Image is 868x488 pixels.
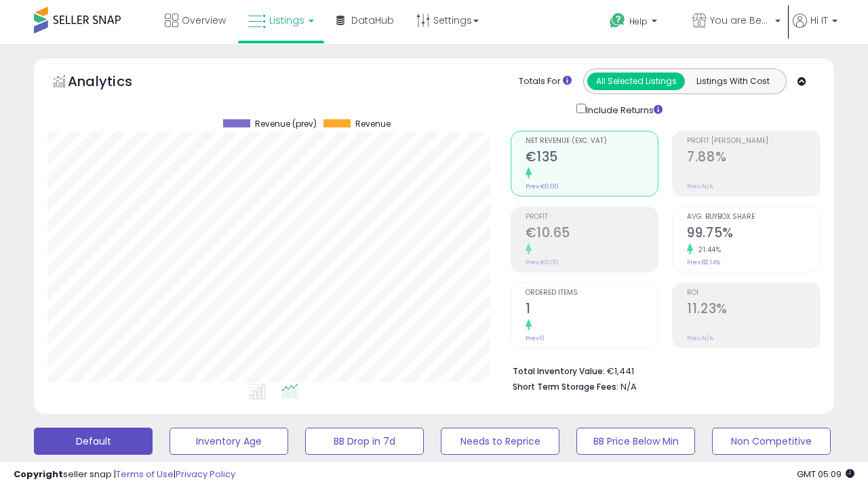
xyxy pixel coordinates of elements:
[797,468,854,481] span: 2025-09-13 05:09 GMT
[14,468,63,481] strong: Copyright
[793,14,837,44] a: Hi IT
[351,14,394,27] span: DataHub
[587,73,685,90] button: All Selected Listings
[566,101,678,117] div: Include Returns
[14,468,235,481] div: seller snap | |
[526,149,658,167] h2: €135
[269,14,304,27] span: Listings
[687,138,820,145] span: Profit [PERSON_NAME]
[687,149,820,167] h2: 7.88%
[687,225,820,243] h2: 99.75%
[687,301,820,319] h2: 11.23%
[255,119,317,129] span: Revenue (prev)
[68,72,159,94] h5: Analytics
[687,213,820,221] span: Avg. Buybox Share
[355,119,391,129] span: Revenue
[170,428,288,455] button: Inventory Age
[526,289,658,297] span: Ordered Items
[693,245,721,255] small: 21.44%
[526,213,658,221] span: Profit
[526,301,658,319] h2: 1
[513,362,811,378] li: €1,441
[526,182,559,190] small: Prev: €0.00
[620,380,637,393] span: N/A
[526,258,559,266] small: Prev: €0.00
[576,428,695,455] button: BB Price Below Min
[609,12,626,29] i: Get Help
[687,182,713,190] small: Prev: N/A
[712,428,831,455] button: Non Competitive
[687,334,713,342] small: Prev: N/A
[599,2,680,44] a: Help
[519,75,572,88] div: Totals For
[116,468,174,481] a: Terms of Use
[176,468,235,481] a: Privacy Policy
[526,138,658,145] span: Net Revenue (Exc. VAT)
[513,365,605,377] b: Total Inventory Value:
[34,428,153,455] button: Default
[810,14,828,27] span: Hi IT
[513,381,618,392] b: Short Term Storage Fees:
[526,225,658,243] h2: €10.65
[710,14,771,27] span: You are Beautiful (IT)
[687,258,720,266] small: Prev: 82.14%
[629,16,648,27] span: Help
[687,289,820,297] span: ROI
[526,334,545,342] small: Prev: 0
[441,428,559,455] button: Needs to Reprice
[684,73,782,90] button: Listings With Cost
[182,14,226,27] span: Overview
[305,428,424,455] button: BB Drop in 7d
